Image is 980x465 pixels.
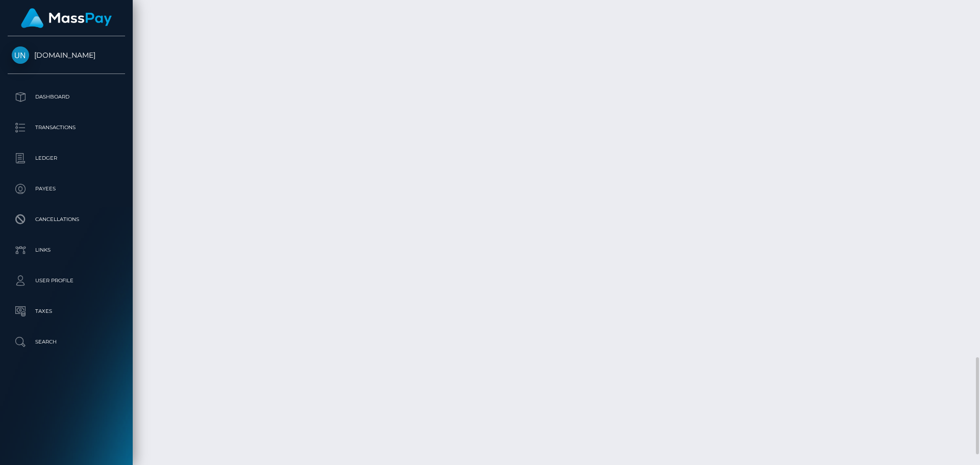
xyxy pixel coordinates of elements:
[8,176,125,202] a: Payees
[12,181,121,197] p: Payees
[8,115,125,140] a: Transactions
[12,304,121,319] p: Taxes
[8,268,125,293] a: User Profile
[8,51,125,60] span: [DOMAIN_NAME]
[12,151,121,166] p: Ledger
[8,329,125,355] a: Search
[8,145,125,171] a: Ledger
[12,334,121,350] p: Search
[8,207,125,232] a: Cancellations
[12,273,121,288] p: User Profile
[8,237,125,263] a: Links
[12,242,121,258] p: Links
[8,84,125,110] a: Dashboard
[12,212,121,227] p: Cancellations
[8,299,125,324] a: Taxes
[12,120,121,135] p: Transactions
[12,46,29,64] img: Unlockt.me
[12,89,121,105] p: Dashboard
[21,8,112,28] img: MassPay Logo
